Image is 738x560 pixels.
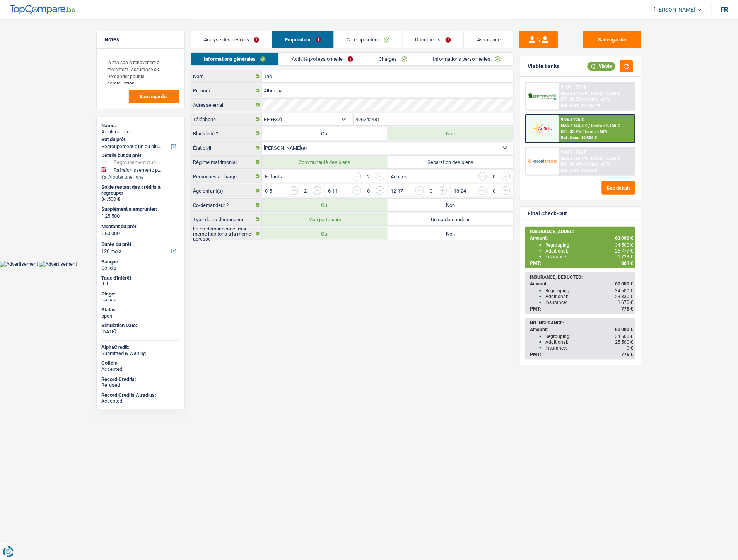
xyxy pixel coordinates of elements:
img: Advertisement [39,261,77,267]
label: Nom [191,70,262,82]
div: Ref. Cost: 19 554 € [561,135,597,140]
div: Amount: [530,327,633,332]
span: 1 723 € [618,254,633,260]
div: Refused [101,382,180,388]
div: Regrouping: [545,288,633,294]
a: Co-emprunteur [334,31,402,48]
h5: Notes [104,36,177,43]
label: Oui [262,199,388,211]
div: fr [721,6,728,13]
div: Upload [101,297,180,303]
div: Final Check-Out [528,210,567,217]
div: Insurance: [545,254,633,260]
span: 0 € [627,345,633,351]
span: NAI: 2 647,6 € [561,91,588,96]
div: Ref. Cost: 18 612 € [561,168,597,173]
div: Regrouping: [545,242,633,248]
label: Séparation des biens [388,156,513,168]
span: Limit: <65% [588,97,610,102]
label: Enfants [265,174,282,179]
span: 34 500 € [615,288,633,294]
span: / [589,156,590,161]
label: 0-5 [265,188,272,193]
div: NO INSURANCE: [530,320,633,326]
div: Regrouping: [545,334,633,339]
label: But du prêt: [101,137,178,143]
label: Montant du prêt: [101,224,178,230]
div: Amount: [530,236,633,241]
label: Prénom [191,84,262,97]
div: Insurance: [545,300,633,305]
label: Non [388,127,513,140]
div: Record Credits Atradius: [101,392,180,398]
div: 9.99% | 778 € [561,85,586,90]
div: Additional: [545,340,633,345]
div: AlphaCredit: [101,344,180,350]
div: 2 [302,188,309,193]
div: Albulena Tac [101,129,180,135]
span: 776 € [621,352,633,357]
div: INSURANCE, DEDUCTED: [530,275,633,280]
span: 1 670 € [618,300,633,305]
label: Co-demandeur ? [191,199,262,211]
span: DTI: 35.72% [561,97,584,102]
div: PMT: [530,261,633,266]
span: € [101,230,104,237]
label: Adultes [391,174,408,179]
span: NAI: 2 763,4 € [561,156,588,161]
label: Régime matrimonial [191,156,262,168]
div: Submitted & Waiting [101,350,180,357]
span: Limit: >1.666 € [591,156,620,161]
div: PMT: [530,352,633,357]
button: Sauvegarder [129,90,179,103]
span: / [585,97,586,102]
span: / [589,91,590,96]
label: Le co-demandeur et moi-même habitons à la même adresse [191,227,262,240]
img: Cofidis [528,121,557,136]
label: Oui [262,127,388,140]
div: Accepted [101,398,180,404]
label: Âge enfant(s) [191,184,262,197]
div: open [101,313,180,319]
div: 9.45% | 762 € [561,150,586,155]
span: Limit: <65% [588,162,610,167]
div: Cofidis: [101,360,180,366]
span: Sauvegarder [140,94,168,99]
a: Informations générales [191,53,278,65]
label: Durée du prêt: [101,241,178,248]
div: 0 [491,174,498,179]
span: [PERSON_NAME] [654,7,695,13]
a: Analyse des besoins [191,31,272,48]
div: Additional: [545,294,633,299]
a: Informations personnelles [420,53,514,65]
div: 34.500 € [101,196,180,202]
span: 62 000 € [615,236,633,241]
button: See details [602,181,635,195]
label: Non [388,227,513,240]
a: Assurance [464,31,513,48]
label: Un co-demandeur [388,213,513,225]
span: € [101,213,104,219]
span: 25 777 € [615,248,633,254]
div: Banque: [101,259,180,265]
a: [PERSON_NAME] [648,3,702,16]
span: 34 500 € [615,242,633,248]
span: 801 € [621,261,633,266]
span: 23 830 € [615,294,633,299]
img: TopCompare Logo [10,5,75,14]
span: / [583,129,584,134]
button: Sauvegarder [583,31,641,48]
label: Adresse email [191,99,262,111]
a: Documents [403,31,464,48]
div: Taux d'intérêt: [101,275,180,281]
span: 34 500 € [615,334,633,339]
div: Insurance: [545,345,633,351]
span: Limit: <60% [585,129,608,134]
span: 60 000 € [615,281,633,287]
div: Additional: [545,248,633,254]
img: AlphaCredit [528,92,557,101]
label: Personnes à charge [191,170,262,183]
div: Record Credits: [101,376,180,382]
label: Mon partenaire [262,213,388,225]
span: NAI: 2 863,4 € [561,123,588,128]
